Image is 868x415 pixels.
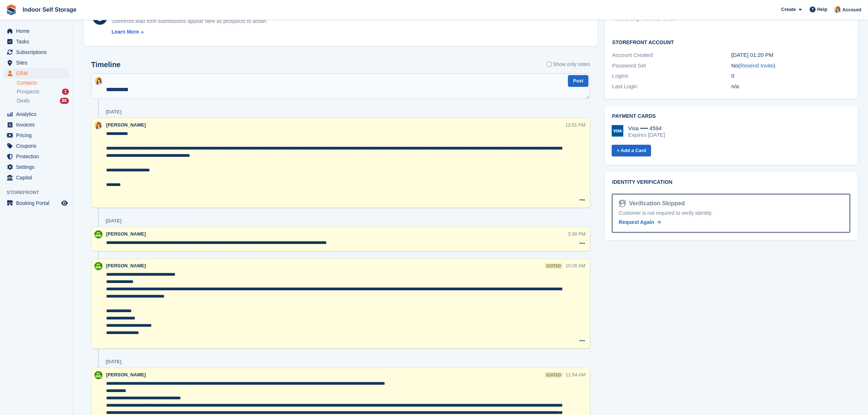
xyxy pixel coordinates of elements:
div: 11:54 AM [565,371,585,378]
span: Coupons [16,141,60,151]
span: [PERSON_NAME] [106,372,146,377]
div: [DATE] 01:20 PM [731,51,851,59]
span: Deals [17,97,30,104]
a: menu [4,162,69,172]
span: Help [817,6,828,13]
a: menu [4,130,69,140]
a: menu [4,47,69,57]
span: CRM [16,68,60,78]
img: Helen Wilson [94,262,102,270]
a: Request Again [619,218,661,226]
span: Settings [16,162,60,172]
div: edited [545,263,563,269]
img: Identity Verification Ready [619,199,626,207]
div: No [731,62,851,70]
a: menu [4,109,69,119]
div: 10:26 AM [565,262,585,269]
span: Prospects [17,88,39,95]
h2: Timeline [91,61,121,69]
div: edited [545,372,563,378]
div: [DATE] [106,109,121,115]
a: menu [4,172,69,183]
span: Analytics [16,109,60,119]
span: [PERSON_NAME] [106,263,146,268]
span: Booking Portal [16,198,60,208]
a: Preview store [60,199,69,207]
span: Pricing [16,130,60,140]
span: Capital [16,172,60,183]
span: Protection [16,151,60,162]
span: Subscriptions [16,47,60,57]
span: Home [16,26,60,36]
span: [PERSON_NAME] [106,122,146,128]
a: + Add a Card [612,145,651,157]
span: Storefront [7,189,73,196]
div: Customer is not required to verify identity. [619,209,844,217]
a: menu [4,141,69,151]
img: Helen Wilson [94,371,102,379]
div: [DATE] [106,359,121,365]
h2: Storefront Account [612,38,851,46]
img: stora-icon-8386f47178a22dfd0bd8f6a31ec36ba5ce8667c1dd55bd0f319d3a0aa187defe.svg [6,4,17,15]
h2: Payment cards [612,113,851,119]
span: Create [781,6,796,13]
img: Joanne Smith [834,6,841,13]
h2: Identity verification [612,179,851,185]
span: Tasks [16,36,60,47]
span: Request Again [619,219,654,225]
div: Storefront lead form submissions appear here as prospects to action. [112,18,268,25]
div: Expires [DATE] [628,132,665,138]
a: menu [4,36,69,47]
input: Show only notes [547,61,552,68]
div: 86 [60,98,69,104]
a: Learn More [112,28,268,36]
div: Visa •••• 4594 [628,125,665,132]
div: Account Created [612,51,731,59]
a: Deals 86 [17,97,69,105]
a: Resend Invite [740,62,774,69]
div: 0 [731,72,851,80]
img: Visa Logo [612,125,623,137]
img: Helen Wilson [94,230,102,238]
a: Contacts [17,79,69,86]
div: Last Login [612,82,731,91]
div: Verification Skipped [626,199,685,208]
span: Account [842,6,861,13]
span: ( ) [738,62,775,69]
div: 1 [62,89,69,95]
a: menu [4,26,69,36]
a: menu [4,68,69,78]
a: Indoor Self Storage [20,4,79,16]
button: Post [568,75,588,87]
img: Joanne Smith [95,77,103,85]
div: Learn More [112,28,139,36]
a: menu [4,151,69,162]
div: 12:01 PM [565,121,586,128]
a: Prospects 1 [17,88,69,96]
a: menu [4,120,69,130]
div: n/a [731,82,851,91]
a: menu [4,58,69,68]
a: menu [4,198,69,208]
div: Logins [612,72,731,80]
div: 3:38 PM [568,230,585,237]
div: Password Set [612,62,731,70]
span: Sites [16,58,60,68]
img: Joanne Smith [94,121,102,129]
span: [PERSON_NAME] [106,231,146,237]
label: Show only notes [547,61,591,68]
span: Invoices [16,120,60,130]
div: [DATE] [106,218,121,224]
